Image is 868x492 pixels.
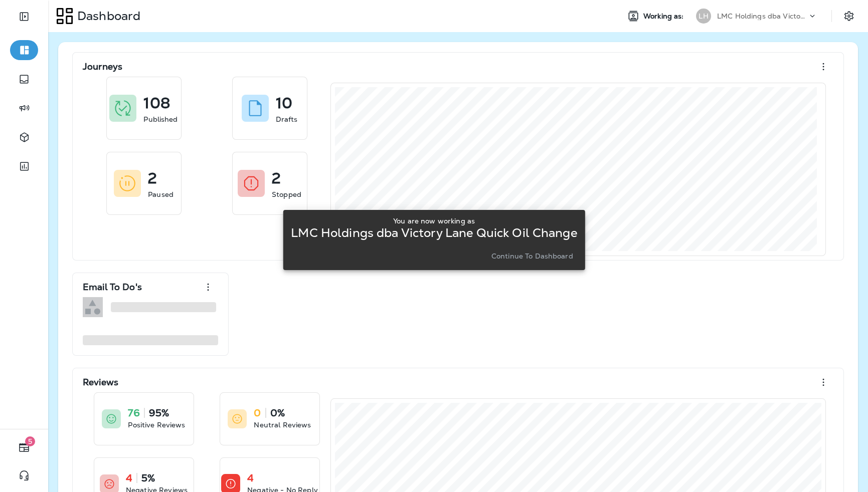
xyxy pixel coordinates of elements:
[393,217,475,225] p: You are now working as
[126,473,132,483] p: 4
[148,173,157,183] p: 2
[840,7,858,25] button: Settings
[141,473,155,483] p: 5%
[128,408,139,418] p: 76
[25,436,35,446] span: 5
[254,408,261,418] p: 0
[272,189,301,199] p: Stopped
[148,189,173,199] p: Paused
[487,249,577,263] button: Continue to Dashboard
[696,9,711,24] div: LH
[83,62,122,72] p: Journeys
[143,98,169,108] p: 108
[491,252,573,260] p: Continue to Dashboard
[149,408,169,418] p: 95%
[643,12,686,21] span: Working as:
[83,377,118,387] p: Reviews
[276,98,292,108] p: 10
[272,173,281,183] p: 2
[276,114,298,124] p: Drafts
[270,408,285,418] p: 0%
[73,9,140,24] p: Dashboard
[143,114,178,124] p: Published
[291,229,577,237] p: LMC Holdings dba Victory Lane Quick Oil Change
[247,473,254,483] p: 4
[128,420,185,430] p: Positive Reviews
[717,12,807,20] p: LMC Holdings dba Victory Lane Quick Oil Change
[10,437,38,457] button: 5
[10,7,38,27] button: Expand Sidebar
[254,420,311,430] p: Neutral Reviews
[83,282,142,292] p: Email To Do's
